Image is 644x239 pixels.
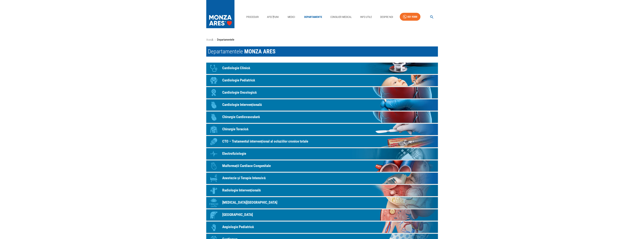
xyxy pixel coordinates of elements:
a: IconAngiologie Pediatrică [206,222,438,233]
p: Departamentele [217,38,234,42]
a: IconAnestezie și Terapie Intensivă [206,173,438,184]
p: Angiologie Pediatrică [222,224,254,230]
p: Cardiologie Clinică [222,65,250,71]
div: Icon [208,99,219,111]
span: MONZA ARES [244,48,275,55]
p: Anestezie și Terapie Intensivă [222,175,266,181]
a: Consilier Medical [329,13,353,21]
a: IconCTO – Tratamentul intervențional al ocluziilor cronice totale [206,136,438,147]
a: Medici [285,13,297,21]
p: [MEDICAL_DATA][GEOGRAPHIC_DATA] [222,200,277,205]
a: IconCardiologie Pediatrică [206,75,438,86]
a: IconElectrofiziologie [206,148,438,159]
div: Icon [208,87,219,98]
a: Info Utile [359,13,373,21]
p: CTO – Tratamentul intervențional al ocluziilor cronice totale [222,139,308,144]
a: IconCardiologie Intervențională [206,99,438,111]
div: Icon [208,136,219,147]
a: Despre Noi [379,13,394,21]
div: Icon [208,148,219,159]
a: Icon[MEDICAL_DATA][GEOGRAPHIC_DATA] [206,197,438,208]
p: Chirurgie Toracică [222,127,249,132]
a: IconRadiologie Intervențională [206,185,438,196]
div: Icon [208,173,219,184]
div: Icon [208,160,219,172]
a: IconMalformații Cardiace Congenitale [206,160,438,172]
p: Electrofiziologie [222,151,246,156]
a: IconChirurgie Cardiovasculară [206,112,438,123]
a: Icon[GEOGRAPHIC_DATA] [206,209,438,221]
p: Chirurgie Cardiovasculară [222,114,260,120]
a: IconChirurgie Toracică [206,124,438,135]
p: Radiologie Intervențională [222,188,261,193]
p: Cardiologie Oncologică [222,90,257,95]
a: IconCardiologie Oncologică [206,87,438,98]
h1: Departamentele [206,46,438,57]
a: IconCardiologie Clinică [206,63,438,74]
p: Malformații Cardiace Congenitale [222,163,271,169]
div: Icon [208,75,219,86]
a: 031 9300 [400,13,420,21]
div: Icon [208,185,219,196]
div: 031 9300 [407,14,417,19]
div: Icon [208,63,219,74]
p: Cardiologie Pediatrică [222,78,255,83]
div: Icon [208,222,219,233]
p: [GEOGRAPHIC_DATA] [222,212,253,218]
li: › [215,38,215,42]
a: Afecțiuni [265,13,280,21]
a: Proceduri [245,13,260,21]
div: Icon [208,124,219,135]
div: Icon [208,197,219,208]
div: Icon [208,112,219,123]
a: Acasă [206,38,213,41]
p: Cardiologie Intervențională [222,102,262,108]
a: Departamente [303,13,324,21]
div: Icon [208,209,219,221]
nav: breadcrumb [206,38,438,42]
